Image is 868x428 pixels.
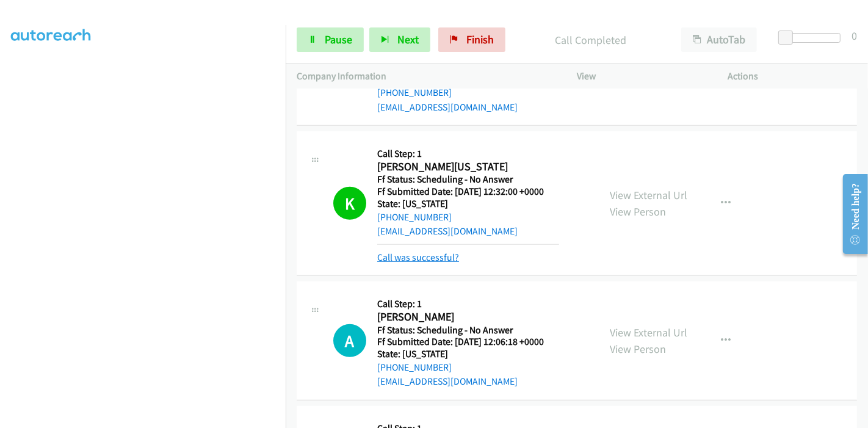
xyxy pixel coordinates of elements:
a: Finish [438,27,505,52]
p: Actions [728,69,858,84]
h1: K [333,187,366,220]
a: View Person [610,342,666,356]
a: [PHONE_NUMBER] [377,361,452,373]
h5: Ff Submitted Date: [DATE] 12:06:18 +0000 [377,336,559,348]
a: [EMAIL_ADDRESS][DOMAIN_NAME] [377,101,518,113]
a: View External Url [610,325,687,339]
a: [PHONE_NUMBER] [377,211,452,223]
div: 0 [852,27,857,44]
h5: Ff Status: Scheduling - No Answer [377,173,559,186]
h5: Ff Submitted Date: [DATE] 12:32:00 +0000 [377,186,559,198]
h5: Ff Status: Scheduling - No Answer [377,324,559,336]
a: [EMAIL_ADDRESS][DOMAIN_NAME] [377,375,518,387]
button: Next [369,27,430,52]
a: [PHONE_NUMBER] [377,87,452,98]
h5: Call Step: 1 [377,148,559,160]
span: Pause [325,32,352,46]
span: Next [397,32,419,46]
button: AutoTab [681,27,757,52]
a: View External Url [610,188,687,202]
a: Pause [297,27,364,52]
a: View Person [610,205,666,219]
p: View [577,69,706,84]
a: Call was successful? [377,252,459,263]
div: The call is yet to be attempted [333,324,366,357]
iframe: Resource Center [833,165,868,263]
h2: [PERSON_NAME] [377,310,559,324]
h1: A [333,324,366,357]
a: [EMAIL_ADDRESS][DOMAIN_NAME] [377,225,518,237]
h5: State: [US_STATE] [377,348,559,360]
h2: [PERSON_NAME][US_STATE] [377,160,559,174]
div: Delay between calls (in seconds) [784,33,841,43]
p: Company Information [297,69,555,84]
h5: Call Step: 1 [377,298,559,310]
h5: State: [US_STATE] [377,198,559,210]
span: Finish [466,32,494,46]
p: Call Completed [522,32,659,48]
